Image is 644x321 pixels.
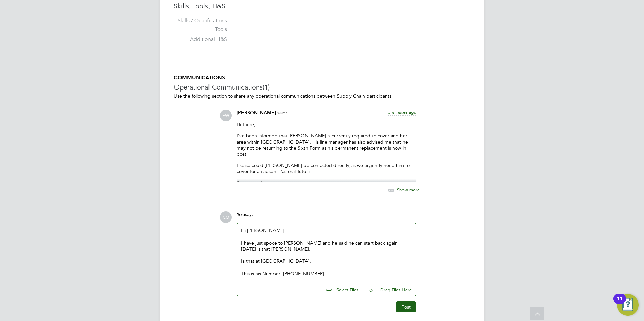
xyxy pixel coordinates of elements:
[241,258,412,264] div: Is that at [GEOGRAPHIC_DATA].
[174,83,470,92] h3: Operational Communications
[396,301,416,312] button: Post
[388,109,416,115] span: 5 minutes ago
[174,26,227,33] label: Tools
[237,133,416,157] p: I’ve been informed that [PERSON_NAME] is currently required to cover another area within [GEOGRAP...
[174,93,470,99] p: Use the following section to share any operational communications between Supply Chain participants.
[364,283,412,297] button: Drag Files Here
[220,110,232,121] span: EW
[174,2,470,10] h3: Skills, tools, H&S
[237,212,245,217] span: You
[231,17,470,24] div: -
[241,240,412,252] div: I have just spoke to [PERSON_NAME] and he said he can start back again [DATE] is that [PERSON_NAME].
[241,227,412,277] div: Hi [PERSON_NAME],
[237,162,416,174] p: Please could [PERSON_NAME] be contacted directly, as we urgently need him to cover for an absent ...
[237,180,416,186] p: Kind regards,
[174,74,470,81] h5: COMMUNICATIONS
[397,187,420,193] span: Show more
[241,271,412,277] div: This is his Number: [PHONE_NUMBER]
[174,36,227,43] label: Additional H&S
[263,83,270,92] span: (1)
[220,211,232,223] span: CO
[174,17,227,24] label: Skills / Qualifications
[237,110,276,116] span: [PERSON_NAME]
[277,110,287,116] span: said:
[237,121,416,128] p: Hi there,
[232,26,234,33] span: -
[232,36,234,43] span: -
[617,294,639,316] button: Open Resource Center, 11 new notifications
[617,299,623,308] div: 11
[237,211,416,223] div: say:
